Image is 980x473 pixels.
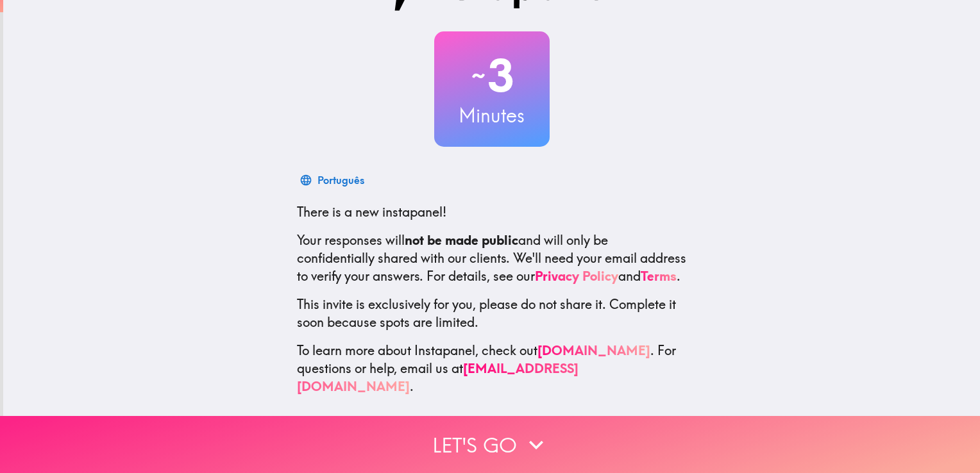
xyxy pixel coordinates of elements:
a: [DOMAIN_NAME] [537,342,650,358]
span: ~ [469,56,487,95]
a: Terms [641,268,677,284]
p: Your responses will and will only be confidentially shared with our clients. We'll need your emai... [297,231,687,285]
div: Português [317,171,364,189]
b: not be made public [405,232,518,248]
a: [EMAIL_ADDRESS][DOMAIN_NAME] [297,360,579,394]
p: This invite is exclusively for you, please do not share it. Complete it soon because spots are li... [297,295,687,331]
a: Privacy Policy [535,268,618,284]
p: To learn more about Instapanel, check out . For questions or help, email us at . [297,342,687,395]
h2: 3 [434,49,550,102]
button: Português [297,167,369,193]
h3: Minutes [434,102,550,129]
span: There is a new instapanel! [297,204,446,220]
